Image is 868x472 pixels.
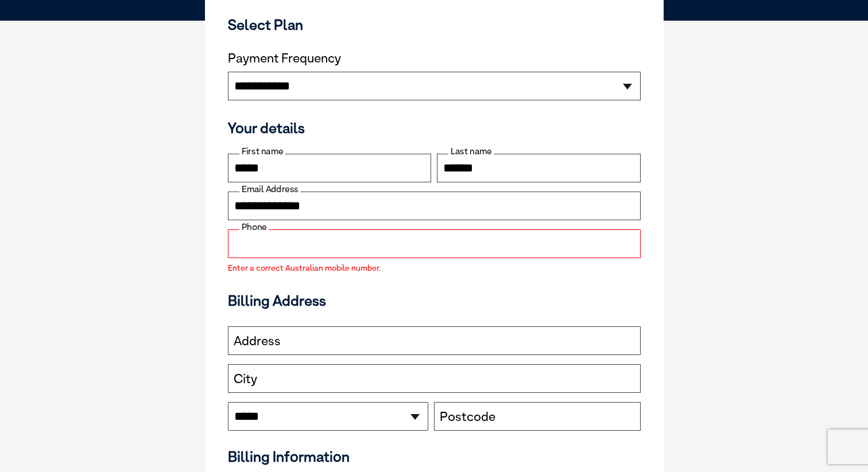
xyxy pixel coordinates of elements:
h3: Your details [228,119,641,136]
label: First name [239,146,285,157]
label: Postcode [440,409,495,424]
h3: Select Plan [228,16,641,33]
h3: Billing Address [228,292,641,309]
label: Last name [448,146,494,157]
h3: Billing Information [228,448,641,465]
label: Address [234,334,281,349]
label: Payment Frequency [228,51,341,66]
label: City [234,372,257,387]
label: Email Address [239,184,300,194]
label: Enter a correct Australian mobile number. [228,264,641,272]
label: Phone [239,222,269,232]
